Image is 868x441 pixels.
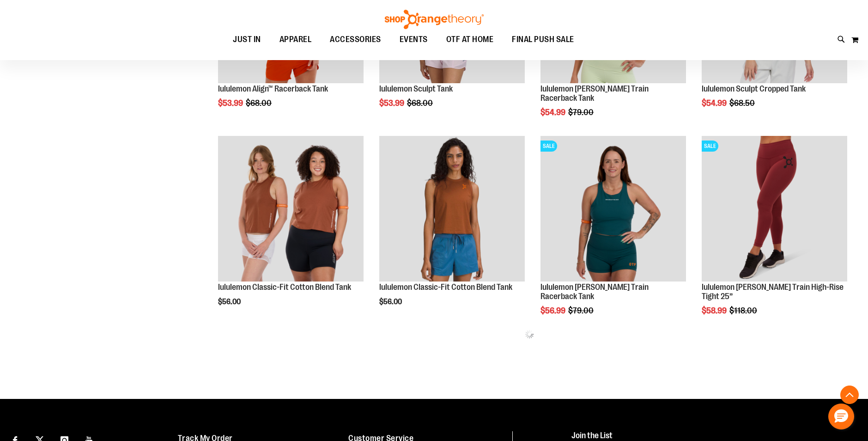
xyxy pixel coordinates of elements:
span: $56.99 [540,306,567,315]
span: $68.50 [729,98,756,108]
div: product [536,131,691,339]
span: $68.00 [407,98,434,108]
span: $54.99 [540,108,567,117]
a: ACCESSORIES [321,29,390,50]
a: OTF AT HOME [437,29,503,50]
span: JUST IN [233,29,261,50]
button: Hello, have a question? Let’s chat. [828,404,854,429]
span: $79.00 [568,306,595,315]
a: EVENTS [390,29,437,50]
span: $56.00 [218,298,242,306]
img: ias-spinner.gif [525,330,534,339]
span: FINAL PUSH SALE [512,29,574,50]
img: lululemon Wunder Train Racerback Tank [540,136,686,282]
a: FINAL PUSH SALE [503,29,583,50]
img: Shop Orangetheory [383,10,485,29]
div: product [213,131,368,330]
div: product [375,131,529,330]
span: $118.00 [729,306,759,315]
span: $56.00 [379,298,403,306]
a: lululemon Align™ Racerback Tank [218,84,328,93]
a: APPAREL [270,29,321,50]
img: lululemon Classic-Fit Cotton Blend Tank [379,136,525,282]
span: $53.99 [218,98,244,108]
a: lululemon Classic-Fit Cotton Blend Tank [218,136,364,283]
a: JUST IN [224,29,270,50]
span: SALE [540,141,557,152]
span: SALE [702,141,718,152]
a: lululemon [PERSON_NAME] Train Racerback Tank [540,282,649,301]
span: $58.99 [702,306,728,315]
div: product [697,131,852,339]
a: lululemon Wunder Train Racerback TankSALE [540,136,686,283]
span: APPAREL [279,29,312,50]
a: lululemon Sculpt Cropped Tank [702,84,806,93]
button: Back To Top [840,386,859,404]
span: $68.00 [246,98,273,108]
span: $54.99 [702,98,728,108]
a: lululemon Classic-Fit Cotton Blend Tank [379,136,525,283]
a: lululemon [PERSON_NAME] Train High-Rise Tight 25” [702,282,844,301]
a: lululemon Classic-Fit Cotton Blend Tank [218,282,351,292]
img: lululemon Classic-Fit Cotton Blend Tank [218,136,364,282]
span: OTF AT HOME [446,29,494,50]
a: lululemon Sculpt Tank [379,84,453,93]
img: Product image for lululemon Wunder Train High-Rise Tight 25” [702,136,847,282]
span: $79.00 [568,108,595,117]
span: ACCESSORIES [330,29,381,50]
span: $53.99 [379,98,406,108]
a: lululemon Classic-Fit Cotton Blend Tank [379,282,512,292]
span: EVENTS [400,29,428,50]
a: Product image for lululemon Wunder Train High-Rise Tight 25”SALE [702,136,847,283]
a: lululemon [PERSON_NAME] Train Racerback Tank [540,84,649,103]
